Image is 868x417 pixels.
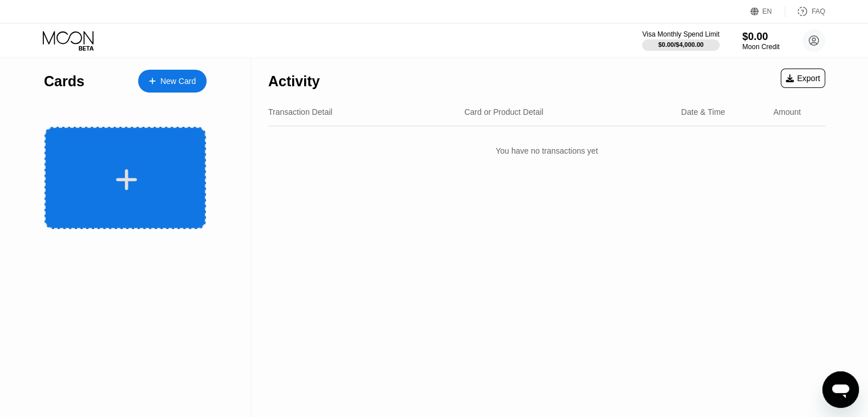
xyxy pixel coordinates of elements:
[465,107,544,117] div: Card or Product Detail
[781,69,825,88] div: Export
[785,6,825,17] div: FAQ
[742,31,780,51] div: $0.00Moon Credit
[268,73,320,90] div: Activity
[138,70,207,93] div: New Card
[762,7,772,15] div: EN
[773,107,801,117] div: Amount
[786,74,820,83] div: Export
[742,43,780,51] div: Moon Credit
[822,371,859,408] iframe: Button to launch messaging window
[812,7,825,15] div: FAQ
[742,31,780,43] div: $0.00
[642,30,719,38] div: Visa Monthly Spend Limit
[642,30,719,51] div: Visa Monthly Spend Limit$0.00/$4,000.00
[750,6,785,17] div: EN
[658,41,704,48] div: $0.00 / $4,000.00
[44,73,84,90] div: Cards
[681,107,725,117] div: Date & Time
[268,135,825,167] div: You have no transactions yet
[160,77,196,86] div: New Card
[268,107,332,117] div: Transaction Detail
